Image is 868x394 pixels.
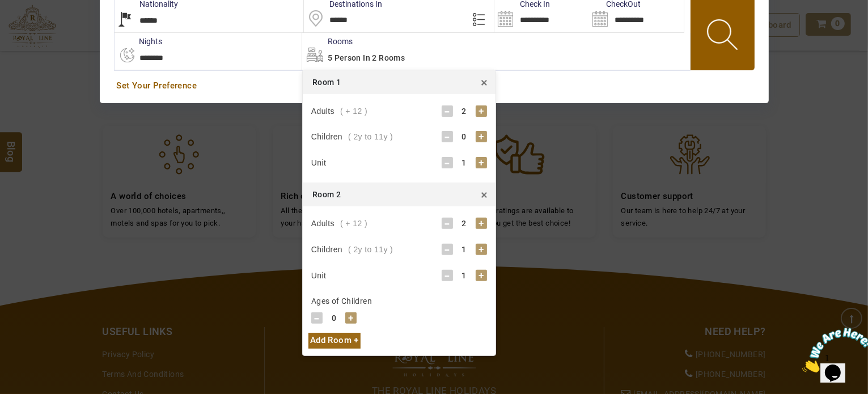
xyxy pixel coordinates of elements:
div: Children [311,244,393,255]
div: 1 [453,157,476,168]
div: 2 [453,105,476,117]
div: + [476,244,487,255]
div: + [345,312,357,324]
div: 1 [453,244,476,255]
div: - [442,270,453,281]
a: Set Your Preference [117,80,752,92]
span: ( 2y to 11y ) [348,132,393,141]
div: Unit [311,270,332,281]
img: Chat attention grabber [5,5,75,49]
div: 1 [453,270,476,281]
div: 0 [453,131,476,142]
div: + [476,270,487,281]
span: 1 [5,5,9,14]
div: Unit [311,157,332,168]
div: - [442,105,453,117]
div: + [476,218,487,229]
span: 5 Person in 2 Rooms [328,53,405,62]
label: Rooms [302,36,353,47]
div: Ages of Children [311,295,487,307]
span: × [481,186,488,204]
span: × [481,74,488,91]
div: + [476,105,487,117]
div: Children [311,131,393,142]
span: Room 2 [312,190,341,199]
span: Room 1 [312,78,341,87]
div: 0 [323,312,345,324]
span: ( + 12 ) [340,219,367,228]
div: - [442,131,453,142]
span: ( 2y to 11y ) [348,245,393,254]
div: - [442,244,453,255]
div: - [311,312,323,324]
div: - [442,218,453,229]
div: + [476,131,487,142]
div: 2 [453,218,476,229]
iframe: chat widget [798,323,868,377]
span: ( + 12 ) [340,107,367,116]
div: + [476,157,487,168]
div: - [442,157,453,168]
div: Adults [311,105,367,117]
div: Add Room + [308,333,361,348]
label: nights [114,36,163,47]
div: Adults [311,218,367,229]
